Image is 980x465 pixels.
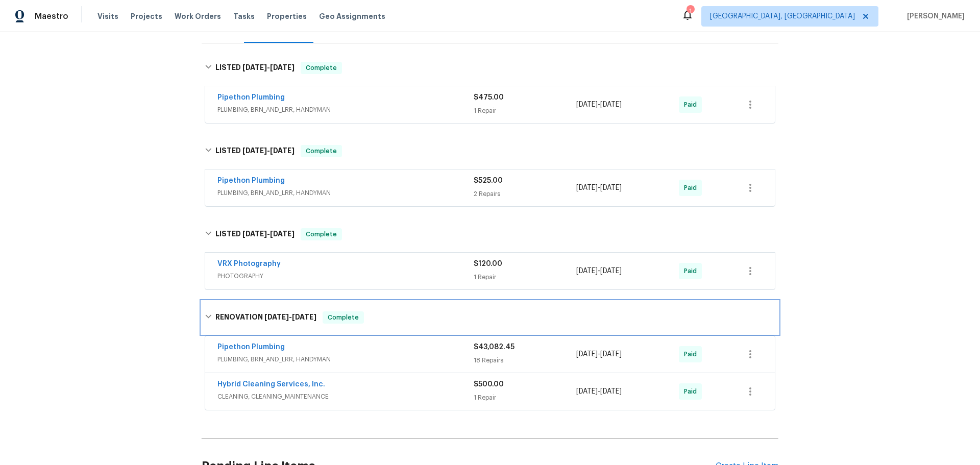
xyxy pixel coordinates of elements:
[217,391,474,402] span: CLEANING, CLEANING_MAINTENANCE
[292,313,316,321] span: [DATE]
[600,267,622,275] span: [DATE]
[687,6,694,16] div: 1
[270,64,295,71] span: [DATE]
[576,100,622,110] span: -
[215,145,295,157] h6: LISTED
[684,386,701,397] span: Paid
[217,94,285,101] a: Pipethon Plumbing
[474,272,576,282] div: 1 Repair
[474,344,514,351] span: $43,082.45
[474,393,576,403] div: 1 Repair
[302,229,341,239] span: Complete
[576,101,598,108] span: [DATE]
[576,266,622,276] span: -
[684,349,701,359] span: Paid
[576,183,622,193] span: -
[600,101,622,108] span: [DATE]
[576,267,598,275] span: [DATE]
[684,100,701,110] span: Paid
[242,147,295,154] span: -
[302,63,341,73] span: Complete
[217,105,474,115] span: PLUMBING, BRN_AND_LRR, HANDYMAN
[242,147,267,154] span: [DATE]
[474,177,503,184] span: $525.00
[903,11,965,21] span: [PERSON_NAME]
[684,183,701,193] span: Paid
[202,52,778,84] div: LISTED [DATE]-[DATE]Complete
[131,11,162,21] span: Projects
[264,313,316,321] span: -
[474,381,504,388] span: $500.00
[600,388,622,395] span: [DATE]
[215,311,316,324] h6: RENOVATION
[576,388,598,395] span: [DATE]
[474,260,502,267] span: $120.00
[684,266,701,276] span: Paid
[217,354,474,364] span: PLUMBING, BRN_AND_LRR, HANDYMAN
[242,230,295,237] span: -
[242,230,267,237] span: [DATE]
[576,351,598,358] span: [DATE]
[242,64,295,71] span: -
[324,312,363,323] span: Complete
[576,386,622,397] span: -
[264,313,289,321] span: [DATE]
[576,349,622,359] span: -
[215,62,295,74] h6: LISTED
[302,146,341,156] span: Complete
[202,135,778,167] div: LISTED [DATE]-[DATE]Complete
[270,147,295,154] span: [DATE]
[600,184,622,191] span: [DATE]
[242,64,267,71] span: [DATE]
[319,11,385,21] span: Geo Assignments
[175,11,221,21] span: Work Orders
[710,11,855,21] span: [GEOGRAPHIC_DATA], [GEOGRAPHIC_DATA]
[97,11,118,21] span: Visits
[233,13,255,20] span: Tasks
[600,351,622,358] span: [DATE]
[217,344,285,351] a: Pipethon Plumbing
[474,106,576,116] div: 1 Repair
[35,11,68,21] span: Maestro
[217,188,474,198] span: PLUMBING, BRN_AND_LRR, HANDYMAN
[217,260,281,267] a: VRX Photography
[474,94,504,101] span: $475.00
[202,301,778,334] div: RENOVATION [DATE]-[DATE]Complete
[217,271,474,281] span: PHOTOGRAPHY
[576,184,598,191] span: [DATE]
[217,177,285,184] a: Pipethon Plumbing
[215,228,295,240] h6: LISTED
[217,381,325,388] a: Hybrid Cleaning Services, Inc.
[267,11,307,21] span: Properties
[474,355,576,365] div: 18 Repairs
[202,218,778,251] div: LISTED [DATE]-[DATE]Complete
[474,189,576,199] div: 2 Repairs
[270,230,295,237] span: [DATE]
